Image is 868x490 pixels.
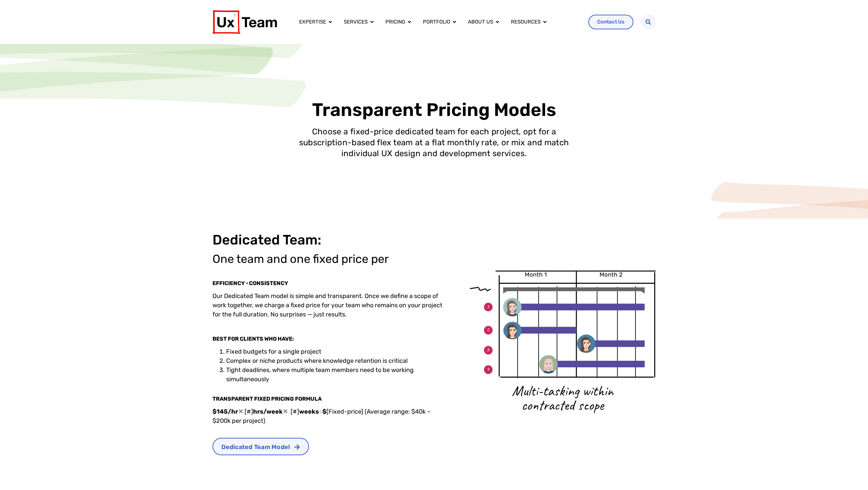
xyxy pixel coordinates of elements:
span: ✕ [283,408,288,415]
span: Contact Us [597,19,624,25]
span: ✕ [238,408,243,415]
h1: Transparent Pricing Models [212,99,656,121]
span: = [319,408,322,415]
div: Search [641,15,656,29]
p: Our Dedicated Team model is simple and transparent. Once we define a scope of work together, we c... [212,292,449,319]
a: Services [344,18,368,26]
img: UX Team Logo [212,10,277,34]
a: Pricing [385,18,405,26]
h3: One team and one fixed price per [212,253,449,265]
strong: $145/hr [212,408,245,415]
h3: EFFICIENCY • CONSISTENCY [212,281,449,286]
p: Choose a fixed-price dedicated team for each project, opt for a subscription-based flex team at a... [298,126,571,159]
a: Dedicated Team Model [212,438,309,455]
a: About us [468,18,493,26]
h2: Dedicated Team: [212,232,449,248]
p: Multi-tasking within contracted scope [512,384,613,412]
a: Contact Us [588,15,633,29]
div: Menu Toggle [294,15,583,29]
a: Resources [511,18,541,26]
h3: TRANSPARENT FIXED PRICING FORMULA [212,396,449,402]
span: Dedicated Team Model [221,444,290,450]
strong: $ [322,408,326,415]
a: Expertise [299,18,326,26]
li: Tight deadlines, where multiple team members need to be working simultaneously [226,366,449,384]
li: Complex or niche products where knowledge retention is critical [226,356,449,366]
div: [#] [#] [Fixed-price] (Average range: $40k – $200k per project) [212,407,449,426]
h3: BEST FOR CLIENTS WHO HAVE: [212,336,449,342]
strong: weeks [299,408,319,415]
li: Fixed budgets for a single project [226,347,449,356]
nav: Menu [294,15,583,29]
strong: hrs/week [253,408,288,415]
a: Portfolio [423,18,450,26]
